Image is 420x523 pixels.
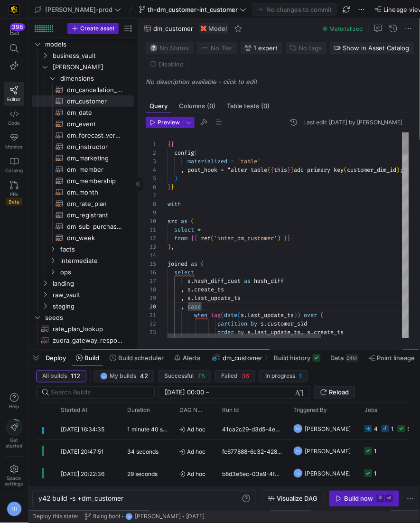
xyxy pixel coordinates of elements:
span: Failed [221,373,238,380]
div: Press SPACE to select this row. [32,187,134,198]
span: Ad hoc [179,419,211,441]
img: No status [150,44,158,52]
span: 1 [299,373,302,380]
span: , [171,243,174,251]
div: Press SPACE to select this row. [32,164,134,175]
kbd: ⌘ [377,495,384,503]
span: dm_cancellation_reason​​​​​​​​​​ [67,84,123,95]
button: Build history [270,350,325,366]
span: ) [174,175,177,182]
span: dm_sub_purchase_channel​​​​​​​​​​ [67,221,123,232]
button: Build scheduler [105,350,168,366]
div: 41ca2c29-d3d5-4e59-9b5f-590e6ca53300 [216,418,288,440]
span: Preview [158,119,180,126]
span: { [191,234,194,242]
span: 36 [242,373,249,380]
span: ) [397,166,400,174]
span: In progress [265,373,295,380]
kbd: ⏎ [385,495,393,503]
div: Press SPACE to select this row. [32,266,134,278]
span: No Status [150,44,189,52]
span: s [187,277,191,285]
button: No statusNo Status [146,42,193,54]
span: 42 [140,373,148,380]
div: Press SPACE to select this row. [32,232,134,243]
span: dm_week​​​​​​​​​​ [67,233,123,243]
span: hash_diff_cust [194,277,241,285]
span: raw_vault [53,290,132,300]
a: dm_rate_plan​​​​​​​​​​ [32,198,134,209]
span: , [300,328,304,336]
span: partition [217,320,247,327]
div: Press SPACE to select this row. [32,175,134,187]
span: ( [320,311,324,319]
span: Code [8,120,20,126]
span: [PERSON_NAME] [53,62,132,73]
a: Monitor [4,130,24,153]
div: 398 [10,23,25,31]
button: Data24M [327,350,363,366]
span: staging [53,301,132,312]
span: Show in Asset Catalog [343,44,410,52]
span: { [271,166,274,174]
a: rate_plan_lookup​​​​​​ [32,323,134,335]
span: Point lineage [377,354,415,362]
span: Monitor [5,144,23,149]
a: dm_customer​​​​​​​​​​ [32,95,134,107]
span: ref [201,234,211,242]
span: s [187,286,191,293]
span: = [221,166,224,174]
div: 4 [146,166,156,174]
span: Columns [179,103,215,109]
div: Press SPACE to select this row. [32,130,134,141]
span: { [171,140,174,148]
div: Press SPACE to select this row. [32,118,134,130]
span: ;" [400,166,407,174]
div: 1 [146,140,156,149]
span: order [217,328,234,336]
span: DAG Name [179,407,204,414]
span: rate_plan_lookup​​​​​​ [53,324,123,335]
span: No tags [299,44,322,52]
div: 11 [146,225,156,234]
span: 1 expert [253,44,278,52]
div: 22 [146,319,156,328]
span: add primary key [294,166,344,174]
span: Reload [329,389,349,396]
span: . [310,328,314,336]
div: Press SPACE to select this row. [32,335,134,346]
div: TH [293,424,303,434]
span: ops [60,267,132,278]
span: Build history [274,354,311,362]
div: Press SPACE to select this row. [32,61,134,73]
span: this [274,166,287,174]
div: b8d3e5ec-03a9-4fcd-beaa-815bad15f3fe [216,463,288,485]
span: 75 [197,373,205,380]
span: fixing bool [93,514,120,520]
span: dm_rate_plan​​​​​​​​​​ [67,198,123,209]
span: All builds [42,373,67,380]
div: 12 [146,234,156,243]
span: ) [294,311,297,319]
span: as [244,277,251,285]
span: create_ts [194,286,224,293]
a: https://storage.googleapis.com/y42-prod-data-exchange/images/uAsz27BndGEK0hZWDFeOjoxA7jCwgK9jE472... [4,1,24,18]
span: by [237,328,244,336]
span: ) [168,243,171,251]
span: ( [201,260,204,268]
div: Press SPACE to select this row. [32,84,134,95]
button: Getstarted [4,416,24,453]
span: src [168,217,177,225]
span: (0) [207,103,215,109]
span: select [174,269,194,276]
div: 24 [146,336,156,345]
div: Press SPACE to select this row. [32,323,134,335]
span: . [264,320,267,327]
div: Last edit: [DATE] by [PERSON_NAME] [303,119,403,126]
span: customer_dim_id [347,166,397,174]
span: Get started [6,438,22,449]
button: [PERSON_NAME]-prod [32,3,123,16]
input: Start datetime [165,389,204,396]
a: dm_event​​​​​​​​​​ [32,118,134,130]
span: ( [344,166,347,174]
